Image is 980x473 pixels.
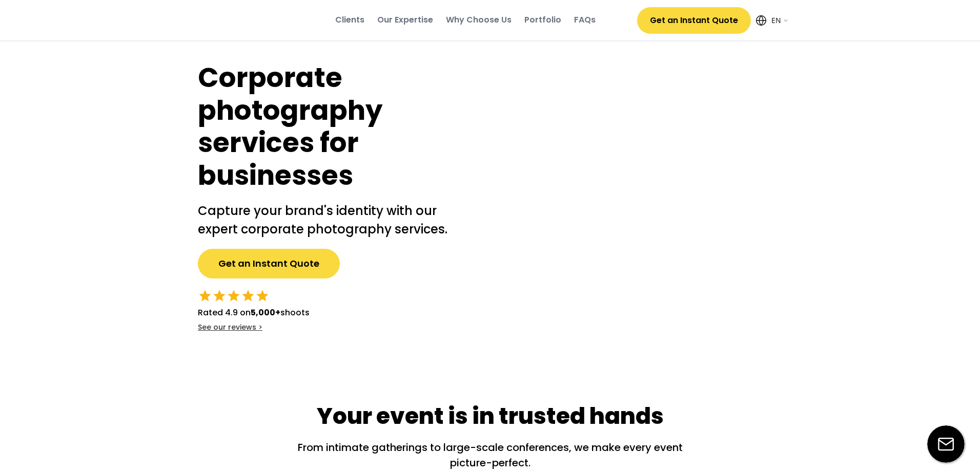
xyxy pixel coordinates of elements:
strong: 5,000+ [251,307,280,318]
div: Portfolio [524,14,561,26]
h1: Corporate photography services for businesses [198,61,469,191]
div: Clients [335,14,364,26]
button: star [198,289,212,303]
button: star [212,289,227,303]
img: yH5BAEAAAAALAAAAAABAAEAAAIBRAA7 [191,10,293,30]
button: Get an Instant Quote [637,7,751,34]
img: Icon%20feather-globe%20%281%29.svg [756,15,766,26]
div: Rated 4.9 on shoots [198,307,310,319]
div: See our reviews > [198,322,262,333]
div: Our Expertise [377,14,433,26]
img: yH5BAEAAAAALAAAAAABAAEAAAIBRAA7 [490,61,798,354]
div: From intimate gatherings to large-scale conferences, we make every event picture-perfect. [285,440,695,470]
button: Get an Instant Quote [198,249,340,278]
h2: Capture your brand's identity with our expert corporate photography services. [198,202,469,239]
button: star [255,289,270,303]
div: Why Choose Us [446,14,512,26]
img: email-icon%20%281%29.svg [927,425,965,463]
div: FAQs [574,14,596,26]
button: star [227,289,241,303]
div: Your event is in trusted hands [317,400,664,432]
button: star [241,289,255,303]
